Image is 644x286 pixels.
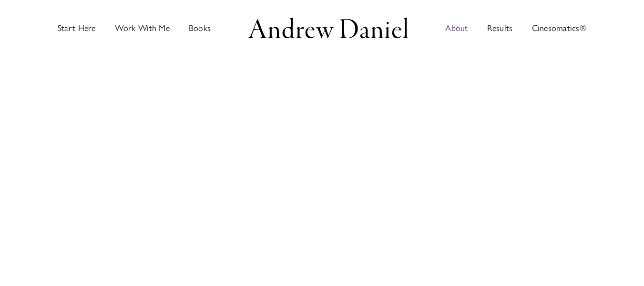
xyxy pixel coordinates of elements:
[487,2,513,54] a: Results
[58,2,96,54] a: Start Here
[245,15,411,41] img: Andrew Daniel Logo
[189,2,211,54] a: Discover books written by Andrew Daniel
[58,24,96,32] span: Start Here
[532,24,587,32] span: Cinesomatics®
[115,2,170,54] a: Work with Andrew in groups or private sessions
[115,24,170,32] span: Work With Me
[445,24,468,32] span: About
[189,24,211,32] span: Books
[487,24,513,32] span: Results
[445,2,468,54] a: About
[532,2,587,54] a: Cinesomatics®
